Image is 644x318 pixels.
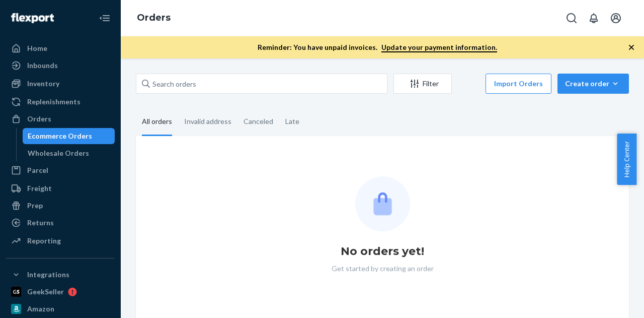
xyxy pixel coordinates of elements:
[341,243,424,260] h1: No orders yet!
[617,134,636,185] button: Help Center
[6,267,115,283] button: Integrations
[285,108,299,135] div: Late
[486,74,551,94] button: Import Orders
[6,198,115,214] a: Prep
[23,145,115,161] a: Wholesale Orders
[355,176,410,231] img: Empty list
[27,97,80,107] div: Replenishments
[258,42,497,52] p: Reminder: You have unpaid invoices.
[23,128,115,144] a: Ecommerce Orders
[27,236,61,246] div: Reporting
[394,79,451,89] div: Filter
[27,79,59,89] div: Inventory
[557,74,629,94] button: Create order
[381,43,497,52] a: Update your payment information.
[27,183,52,194] div: Freight
[6,215,115,231] a: Returns
[11,13,54,23] img: Flexport logo
[244,108,273,135] div: Canceled
[27,43,47,53] div: Home
[27,218,54,228] div: Returns
[28,148,89,158] div: Wholesale Orders
[27,114,51,124] div: Orders
[6,40,115,56] a: Home
[27,201,43,211] div: Prep
[27,287,64,297] div: GeekSeller
[606,8,626,28] button: Open account menu
[561,8,582,28] button: Open Search Box
[6,94,115,110] a: Replenishments
[393,74,452,94] button: Filter
[6,111,115,127] a: Orders
[6,284,115,300] a: GeekSeller
[136,74,387,94] input: Search orders
[565,79,621,89] div: Create order
[332,264,434,274] p: Get started by creating an order
[6,162,115,178] a: Parcel
[6,57,115,74] a: Inbounds
[27,304,54,314] div: Amazon
[95,8,115,28] button: Close Navigation
[6,301,115,317] a: Amazon
[27,270,69,280] div: Integrations
[27,165,48,175] div: Parcel
[142,108,172,136] div: All orders
[6,180,115,197] a: Freight
[129,4,179,33] ol: breadcrumbs
[584,8,604,28] button: Open notifications
[137,12,171,23] a: Orders
[27,60,58,71] div: Inbounds
[184,108,231,135] div: Invalid address
[6,233,115,249] a: Reporting
[6,76,115,92] a: Inventory
[28,131,92,141] div: Ecommerce Orders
